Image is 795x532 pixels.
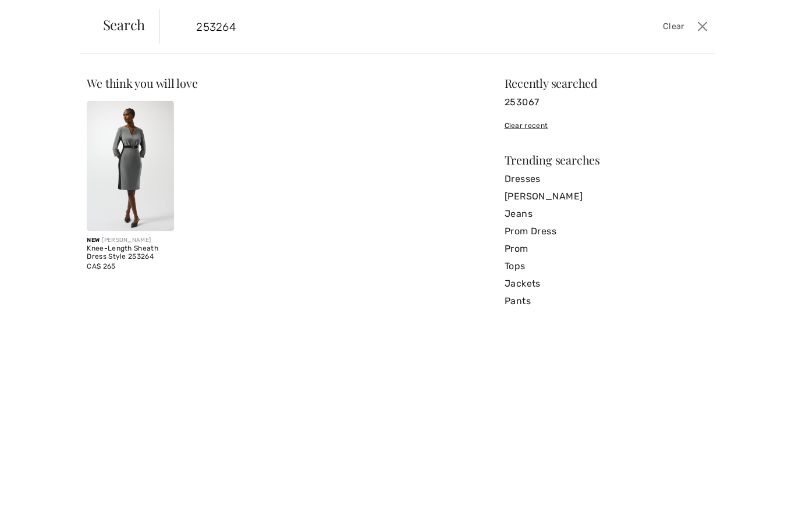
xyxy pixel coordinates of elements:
div: Knee-Length Sheath Dress Style 253264 [87,245,173,261]
a: Tops [505,258,708,275]
span: Clear [663,20,684,33]
a: Jeans [505,205,708,223]
a: [PERSON_NAME] [505,188,708,205]
span: Chat [27,8,51,19]
button: Close [694,17,711,36]
a: Jackets [505,275,708,292]
img: Knee-Length Sheath Dress Style 253264. Grey melange/black [87,101,173,231]
input: TYPE TO SEARCH [187,9,567,44]
span: CA$ 265 [87,262,115,270]
div: Recently searched [505,77,708,89]
span: We think you will love [87,75,197,91]
span: New [87,237,100,244]
span: Search [103,17,145,31]
a: Prom [505,240,708,258]
div: Clear recent [505,120,708,131]
a: Pants [505,292,708,310]
a: Dresses [505,170,708,188]
div: Trending searches [505,154,708,166]
a: Prom Dress [505,223,708,240]
div: [PERSON_NAME] [87,236,173,245]
a: 253067 [505,94,708,111]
